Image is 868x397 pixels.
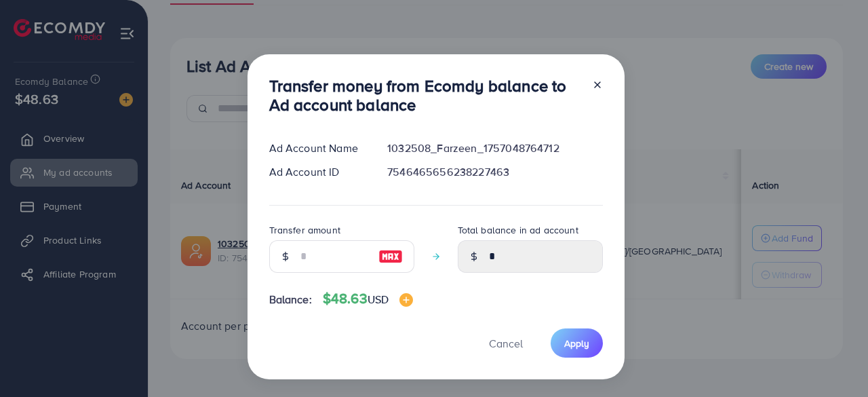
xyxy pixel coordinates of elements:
button: Apply [551,328,603,358]
button: Cancel [472,328,540,358]
img: image [378,248,403,265]
span: Cancel [489,336,523,351]
div: 7546465656238227463 [376,164,613,180]
div: Ad Account ID [258,164,377,180]
label: Total balance in ad account [458,223,578,237]
label: Transfer amount [269,223,340,237]
span: Balance: [269,292,312,307]
div: 1032508_Farzeen_1757048764712 [376,140,613,156]
img: image [399,293,413,307]
h3: Transfer money from Ecomdy balance to Ad account balance [269,76,581,115]
h4: $48.63 [323,290,413,307]
span: USD [368,292,389,307]
iframe: Chat [810,336,858,387]
div: Ad Account Name [258,140,377,156]
span: Apply [564,337,589,350]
